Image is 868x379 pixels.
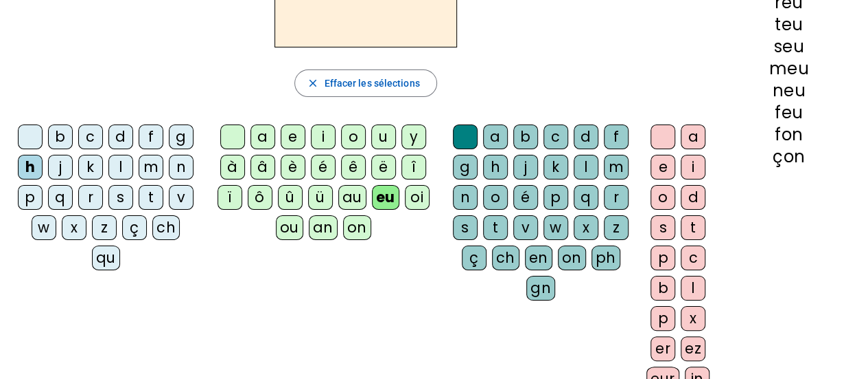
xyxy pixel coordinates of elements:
div: qu [92,246,120,270]
div: ê [341,155,366,180]
div: c [78,124,103,149]
div: ç [462,246,486,270]
div: t [681,215,705,240]
div: k [543,155,568,180]
mat-icon: close [306,77,318,89]
div: i [311,124,336,149]
div: x [62,215,86,240]
div: d [574,124,598,149]
div: x [574,215,598,240]
div: an [309,215,338,240]
div: p [650,246,675,270]
div: on [343,215,371,240]
div: ï [218,185,242,210]
div: à [220,155,245,180]
div: â [250,155,275,180]
div: r [78,185,103,210]
div: p [18,185,43,210]
div: ch [152,215,180,240]
div: b [48,124,73,149]
div: p [543,185,568,210]
div: û [278,185,303,210]
div: e [650,155,675,180]
div: ou [276,215,303,240]
div: ç [122,215,147,240]
div: l [681,276,705,301]
div: u [371,124,396,149]
div: eu [372,185,399,210]
div: fon [731,127,846,143]
div: on [558,246,586,270]
div: l [574,155,598,180]
div: v [169,185,193,210]
div: a [483,124,508,149]
div: feu [731,105,846,121]
div: r [604,185,629,210]
div: l [108,155,133,180]
div: neu [731,83,846,99]
div: d [681,185,705,210]
div: ô [248,185,272,210]
div: a [250,124,275,149]
div: p [650,306,675,331]
div: t [139,185,163,210]
div: v [513,215,538,240]
div: gn [526,276,555,301]
div: f [139,124,163,149]
div: c [681,246,705,270]
div: b [650,276,675,301]
div: j [48,155,73,180]
button: Effacer les sélections [294,69,436,97]
div: h [483,155,508,180]
div: s [650,215,675,240]
div: teu [731,17,846,33]
div: x [681,306,705,331]
div: m [604,155,629,180]
div: meu [731,61,846,77]
div: ph [591,246,620,270]
div: seu [731,39,846,55]
div: o [483,185,508,210]
div: h [18,155,43,180]
div: q [48,185,73,210]
div: ü [308,185,333,210]
div: er [650,336,675,361]
div: î [401,155,426,180]
span: Effacer les sélections [324,75,419,91]
div: s [108,185,133,210]
div: g [169,124,193,149]
div: w [543,215,568,240]
div: é [513,185,538,210]
div: w [32,215,56,240]
div: oi [405,185,430,210]
div: en [525,246,552,270]
div: t [483,215,508,240]
div: b [513,124,538,149]
div: n [453,185,478,210]
div: y [401,124,426,149]
div: k [78,155,103,180]
div: é [311,155,336,180]
div: m [139,155,163,180]
div: ch [492,246,519,270]
div: a [681,124,705,149]
div: j [513,155,538,180]
div: i [681,155,705,180]
div: z [604,215,629,240]
div: g [453,155,478,180]
div: o [650,185,675,210]
div: f [604,124,629,149]
div: s [453,215,478,240]
div: çon [731,149,846,165]
div: e [281,124,305,149]
div: n [169,155,193,180]
div: au [338,185,366,210]
div: d [108,124,133,149]
div: z [92,215,117,240]
div: c [543,124,568,149]
div: q [574,185,598,210]
div: o [341,124,366,149]
div: ë [371,155,396,180]
div: ez [681,336,705,361]
div: è [281,155,305,180]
